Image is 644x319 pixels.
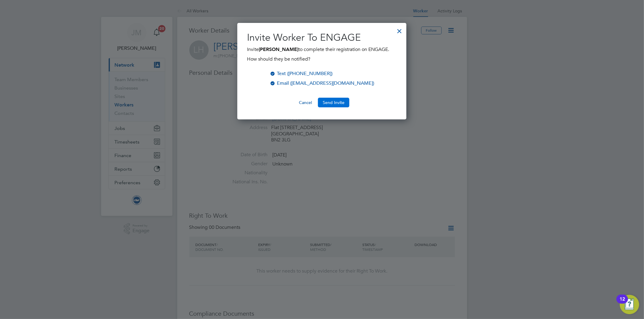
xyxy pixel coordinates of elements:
div: How should they be notified? [247,53,397,63]
div: 12 [620,299,625,307]
h2: Invite Worker To ENGAGE [247,31,397,44]
button: Cancel [294,98,317,107]
button: Send Invite [318,98,349,107]
b: [PERSON_NAME] [259,46,298,52]
div: Invite to complete their registration on ENGAGE. [247,46,397,63]
div: Text ([PHONE_NUMBER]) [277,70,332,77]
button: Open Resource Center, 12 new notifications [620,295,639,314]
div: Email ([EMAIL_ADDRESS][DOMAIN_NAME]) [277,80,374,87]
